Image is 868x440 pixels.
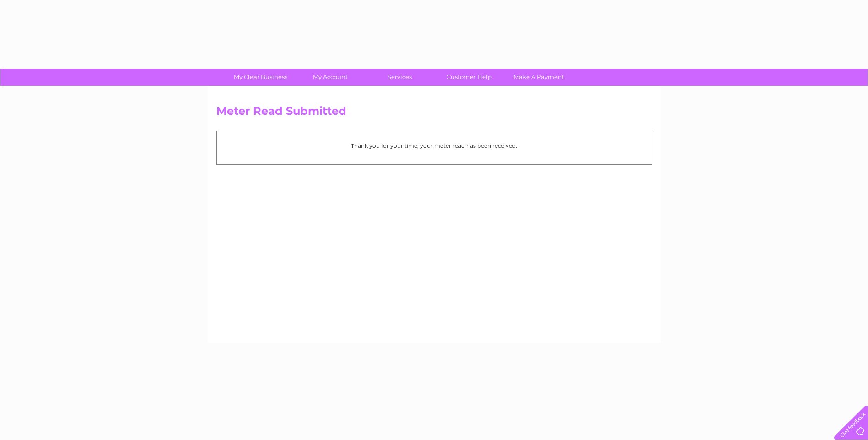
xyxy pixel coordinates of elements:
[221,141,647,150] p: Thank you for your time, your meter read has been received.
[431,69,507,86] a: Customer Help
[223,69,298,86] a: My Clear Business
[216,105,652,122] h2: Meter Read Submitted
[501,69,577,86] a: Make A Payment
[292,69,368,86] a: My Account
[362,69,437,86] a: Services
